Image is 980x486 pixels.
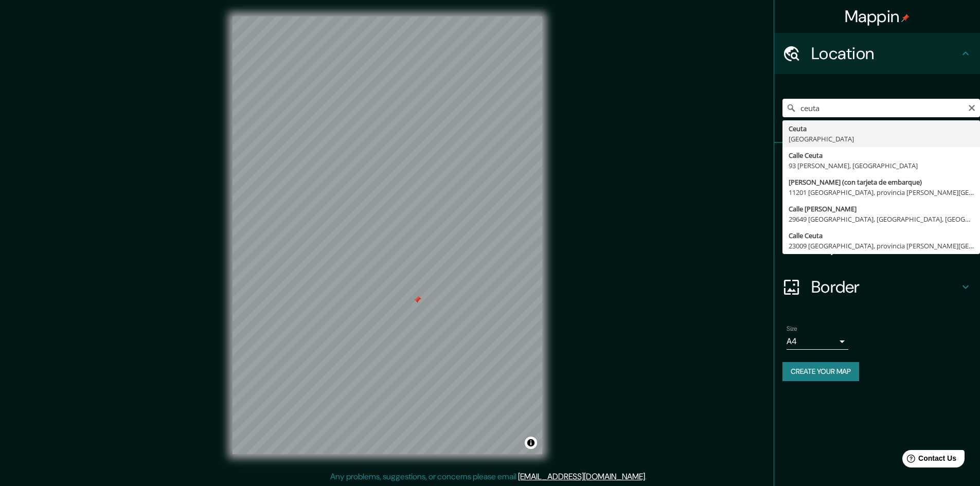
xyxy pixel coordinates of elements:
button: Clear [968,102,976,112]
div: Pins [774,143,980,184]
label: Size [787,325,797,333]
h4: Layout [811,236,959,256]
p: Any problems, suggestions, or concerns please email . [330,471,647,483]
button: Create your map [782,362,859,381]
div: A4 [787,333,848,350]
div: . [648,471,650,483]
h4: Location [811,43,959,64]
div: 29649 [GEOGRAPHIC_DATA], [GEOGRAPHIC_DATA], [GEOGRAPHIC_DATA] [789,214,974,224]
canvas: Map [233,16,542,454]
iframe: Help widget launcher [888,446,969,475]
div: [GEOGRAPHIC_DATA] [789,134,974,144]
div: Calle Ceuta [789,230,974,241]
div: 11201 [GEOGRAPHIC_DATA], provincia [PERSON_NAME][GEOGRAPHIC_DATA], [GEOGRAPHIC_DATA] [789,187,974,197]
div: Calle Ceuta [789,150,974,160]
div: Layout [774,225,980,266]
h4: Border [811,277,959,297]
div: . [647,471,648,483]
input: Pick your city or area [782,99,980,117]
div: Border [774,266,980,308]
div: 93 [PERSON_NAME], [GEOGRAPHIC_DATA] [789,160,974,171]
h4: Mappin [845,6,910,27]
div: Ceuta [789,123,974,134]
img: pin-icon.png [901,14,910,22]
div: 23009 [GEOGRAPHIC_DATA], provincia [PERSON_NAME][GEOGRAPHIC_DATA], [GEOGRAPHIC_DATA] [789,241,974,251]
a: [EMAIL_ADDRESS][DOMAIN_NAME] [518,471,645,482]
div: Location [774,33,980,74]
div: Calle [PERSON_NAME] [789,204,974,214]
button: Toggle attribution [525,437,537,449]
div: [PERSON_NAME] (con tarjeta de embarque) [789,177,974,187]
div: Style [774,184,980,225]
